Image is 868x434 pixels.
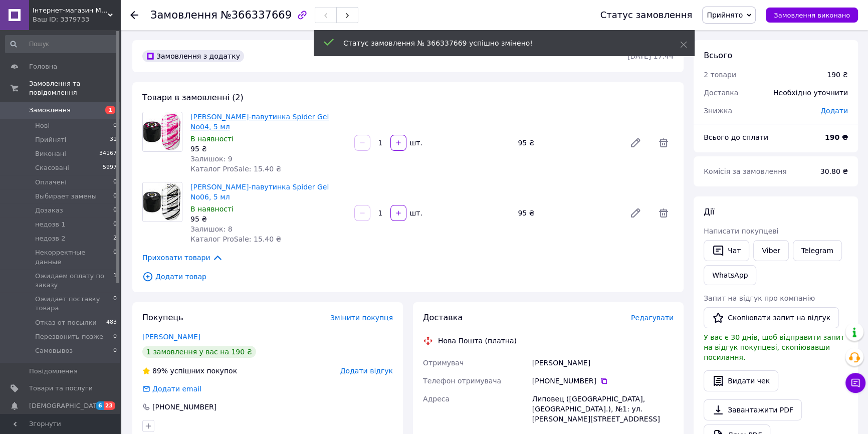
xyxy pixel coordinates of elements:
div: успішних покупок [142,366,237,376]
span: 1 [105,106,115,114]
span: Залишок: 9 [190,155,233,163]
span: Отказ от посылки [35,318,97,327]
span: Приховати товари [142,252,223,263]
span: 0 [113,332,117,341]
span: Видалити [654,133,674,153]
span: 0 [113,178,117,187]
div: [PHONE_NUMBER] [532,376,674,386]
div: шт. [407,208,423,218]
span: Ожидаем оплату по заказу [35,272,113,290]
span: Покупець [142,313,183,322]
span: 6 [96,401,104,410]
button: Скопіювати запит на відгук [704,307,839,328]
div: Повернутися назад [130,10,138,20]
span: 0 [113,346,117,355]
span: Залишок: 8 [190,225,233,233]
div: Нова Пошта (платна) [436,336,519,346]
span: Доставка [704,89,738,97]
span: 0 [113,295,117,313]
div: [PERSON_NAME] [530,354,676,372]
span: Прийняті [35,135,66,144]
span: Виконані [35,149,66,158]
span: Товари та послуги [29,384,93,393]
a: WhatsApp [704,265,756,285]
span: 1 [113,272,117,290]
span: №366337669 [221,9,292,21]
span: Написати покупцеві [704,227,778,235]
span: недозв 1 [35,220,65,229]
span: 483 [106,318,117,327]
span: Перезвонить позже [35,332,103,341]
div: Замовлення з додатку [142,50,244,62]
span: Всього до сплати [704,133,768,141]
span: Замовлення та повідомлення [29,79,120,97]
span: 2 [113,234,117,243]
div: 95 ₴ [190,144,346,154]
a: Завантажити PDF [704,399,802,420]
img: Valeri Гель-павутинка Spider Gel No04, 5 мл [143,112,182,151]
span: Прийнято [707,11,743,19]
span: Комісія за замовлення [704,167,787,175]
span: Видалити [654,203,674,223]
span: У вас є 30 днів, щоб відправити запит на відгук покупцеві, скопіювавши посилання. [704,333,844,361]
span: Товари в замовленні (2) [142,93,244,102]
button: Чат [704,240,749,261]
span: Додати відгук [340,367,393,375]
span: 0 [113,248,117,266]
span: В наявності [190,135,234,143]
div: 190 ₴ [827,70,848,80]
span: Адреса [423,395,450,403]
span: Телефон отримувача [423,377,501,385]
span: Нові [35,121,50,130]
span: 0 [113,206,117,215]
span: Каталог ProSale: 15.40 ₴ [190,165,281,173]
span: Додати товар [142,271,674,282]
span: Доставка [423,313,463,322]
span: Головна [29,62,57,71]
button: Чат з покупцем [845,373,865,393]
span: 0 [113,121,117,130]
span: Всього [704,51,732,60]
div: 1 замовлення у вас на 190 ₴ [142,346,256,358]
span: Додати [820,107,848,115]
span: Ожидает поставку товара [35,295,113,313]
span: Самовывоз [35,346,73,355]
div: Статус замовлення № 366337669 успішно змінено! [343,38,655,48]
span: Каталог ProSale: 15.40 ₴ [190,235,281,243]
div: [PHONE_NUMBER] [151,402,218,412]
span: 0 [113,192,117,201]
div: 95 ₴ [514,206,621,220]
span: [DEMOGRAPHIC_DATA] [29,401,103,410]
span: 0 [113,220,117,229]
a: Viber [753,240,788,261]
span: Дозаказ [35,206,63,215]
span: Запит на відгук про компанію [704,294,815,302]
a: [PERSON_NAME]-павутинка Spider Gel No04, 5 мл [190,113,329,131]
div: Ваш ID: 3379733 [33,15,120,24]
b: 190 ₴ [825,133,848,141]
span: 5997 [103,163,117,172]
span: 89% [152,367,168,375]
a: Редагувати [625,133,645,153]
a: [PERSON_NAME] [142,333,200,341]
span: Інтернет-магазин Mo Most [33,6,108,15]
span: Отримувач [423,359,464,367]
span: Замовлення [150,9,218,21]
div: Липовец ([GEOGRAPHIC_DATA], [GEOGRAPHIC_DATA].), №1: ул. [PERSON_NAME][STREET_ADDRESS] [530,390,676,428]
input: Пошук [5,35,118,53]
span: Оплачені [35,178,67,187]
span: Знижка [704,107,732,115]
div: шт. [407,138,423,148]
div: Статус замовлення [600,10,693,20]
span: 23 [104,401,115,410]
span: Змінити покупця [330,314,393,322]
button: Видати чек [704,370,778,391]
a: Редагувати [625,203,645,223]
span: 30.80 ₴ [820,167,848,175]
span: Замовлення виконано [774,12,850,19]
span: В наявності [190,205,234,213]
a: Telegram [793,240,842,261]
img: Valeri Гель-павутинка Spider Gel No06, 5 мл [143,182,182,222]
div: Необхідно уточнити [767,82,854,104]
span: 34167 [99,149,117,158]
